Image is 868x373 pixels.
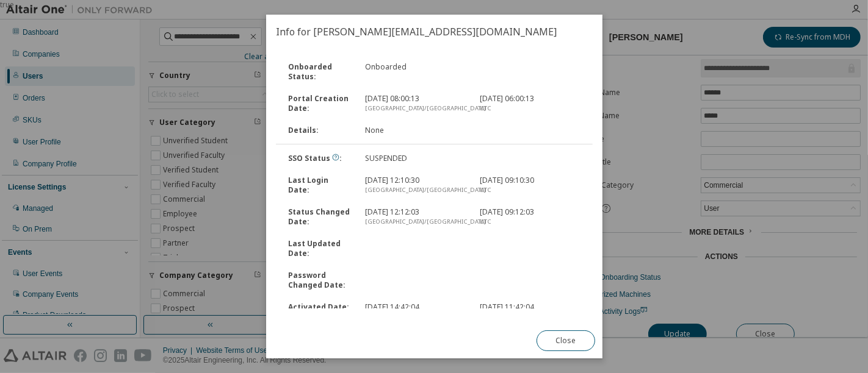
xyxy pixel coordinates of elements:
[281,271,358,290] div: Password Changed Date :
[472,94,588,113] div: [DATE] 06:00:13
[480,217,580,227] div: UTC
[480,185,580,195] div: UTC
[357,207,472,227] div: [DATE] 12:12:03
[281,176,358,195] div: Last Login Date :
[266,15,602,49] h2: Info for [PERSON_NAME][EMAIL_ADDRESS][DOMAIN_NAME]
[536,330,595,351] button: Close
[357,302,472,322] div: [DATE] 14:42:04
[357,62,472,82] div: Onboarded
[357,126,472,135] div: None
[472,207,588,227] div: [DATE] 09:12:03
[281,154,358,163] div: SSO Status :
[281,94,358,113] div: Portal Creation Date :
[480,104,580,113] div: UTC
[472,176,588,195] div: [DATE] 09:10:30
[281,239,358,258] div: Last Updated Date :
[364,185,465,195] div: [GEOGRAPHIC_DATA]/[GEOGRAPHIC_DATA]
[281,126,358,135] div: Details :
[281,302,358,322] div: Activated Date :
[364,217,465,227] div: [GEOGRAPHIC_DATA]/[GEOGRAPHIC_DATA]
[472,302,588,322] div: [DATE] 11:42:04
[364,104,465,113] div: [GEOGRAPHIC_DATA]/[GEOGRAPHIC_DATA]
[357,94,472,113] div: [DATE] 08:00:13
[281,207,358,227] div: Status Changed Date :
[281,62,358,82] div: Onboarded Status :
[357,176,472,195] div: [DATE] 12:10:30
[357,154,472,163] div: SUSPENDED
